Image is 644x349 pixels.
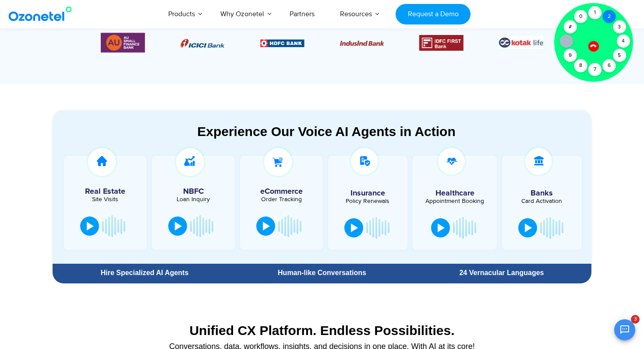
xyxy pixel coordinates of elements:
img: Picture12.png [419,35,464,51]
div: 2 [602,10,616,23]
a: Request a Demo [396,4,471,24]
button: Open chat [614,319,635,340]
div: 4 [617,35,630,48]
div: 6 / 6 [101,31,145,54]
div: Policy Renewals [333,198,403,204]
h5: NBFC [156,188,230,195]
div: Experience Our Voice AI Agents in Action [61,124,591,139]
div: Order Tracking [244,196,318,202]
h5: Healthcare [419,189,490,197]
div: 9 [563,49,577,62]
div: 0 [574,10,587,23]
div: Human-like Conversations [237,269,407,276]
div: Loan Inquiry [156,196,230,202]
div: Hire Specialized AI Agents [57,269,232,276]
div: 6 [602,59,616,72]
div: 5 / 6 [499,36,543,49]
div: Image Carousel [101,31,543,54]
div: Appointment Booking [419,198,490,204]
div: # [563,21,577,34]
h5: Banks [506,189,577,197]
span: 3 [631,315,640,324]
div: Unified CX Platform. Endless Possibilities. [57,323,587,338]
div: 5 [613,49,626,62]
img: Picture13.png [101,31,145,54]
div: 24 Vernacular Languages [416,269,587,276]
img: Picture9.png [260,39,304,47]
h5: Insurance [333,189,403,197]
img: Picture10.png [340,41,384,46]
div: 1 [588,6,602,19]
h5: eCommerce [244,188,318,195]
img: Picture26.jpg [499,36,543,49]
div: 4 / 6 [419,35,464,51]
div: 3 [613,21,626,34]
div: Site Visits [68,196,142,202]
div: 7 [588,63,602,76]
div: Card Activation [506,198,577,204]
div: 1 / 6 [180,38,225,48]
div: 2 / 6 [260,38,304,48]
h5: Real Estate [68,188,142,195]
div: 3 / 6 [340,38,384,48]
img: Picture8.png [180,39,225,48]
div: 8 [574,59,587,72]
